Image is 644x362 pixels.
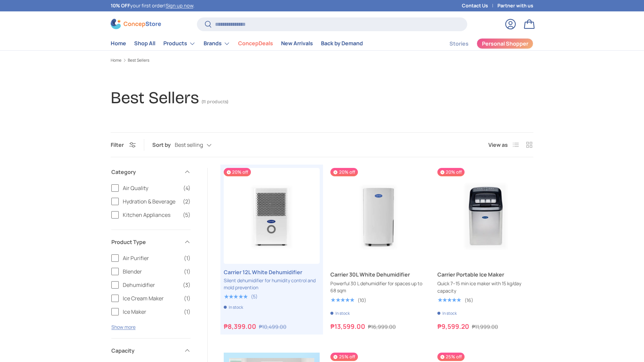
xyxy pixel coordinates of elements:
[330,270,426,279] a: Carrier 30L White Dehumidifier
[123,184,179,192] span: Air Quality
[111,160,191,184] summary: Category
[224,168,251,176] span: 20% off
[437,168,465,176] span: 20% off
[183,211,191,219] span: (5)
[111,238,180,246] span: Product Type
[183,281,191,289] span: (3)
[330,168,358,176] span: 20% off
[159,37,200,50] summary: Products
[111,2,195,9] p: your first order! .
[134,37,155,50] a: Shop All
[224,268,320,276] a: Carrier 12L White Dehumidifier
[123,197,179,205] span: Hydration & Beverage
[482,41,528,46] span: Personal Shopper
[111,230,191,254] summary: Product Type
[111,37,126,50] a: Home
[184,308,191,316] span: (1)
[183,184,191,192] span: (4)
[175,139,225,151] button: Best selling
[330,168,426,264] img: carrier-dehumidifier-30-liter-full-view-concepstore
[111,324,136,330] button: Show more
[123,294,180,302] span: Ice Cream Maker
[111,168,180,176] span: Category
[224,168,320,264] a: Carrier 12L White Dehumidifier
[433,37,533,50] nav: Secondary
[477,38,533,49] a: Personal Shopper
[123,267,180,276] span: Blender
[238,37,273,50] a: ConcepDeals
[111,347,180,355] span: Capacity
[437,353,465,361] span: 25% off
[166,2,193,9] a: Sign up now
[123,308,180,316] span: Ice Maker
[163,37,196,50] a: Products
[111,141,136,148] button: Filter
[224,168,320,264] img: carrier-dehumidifier-12-liter-full-view-concepstore
[111,57,533,63] nav: Breadcrumbs
[321,37,363,50] a: Back by Demand
[183,197,191,205] span: (2)
[200,37,234,50] summary: Brands
[111,19,161,29] img: ConcepStore
[330,353,358,361] span: 25% off
[462,2,497,9] a: Contact Us
[488,141,508,149] span: View as
[437,168,533,264] img: carrier-ice-maker-full-view-concepstore
[111,88,199,108] h1: Best Sellers
[449,37,469,50] a: Stories
[175,142,203,148] span: Best selling
[111,58,121,62] a: Home
[281,37,313,50] a: New Arrivals
[330,168,426,264] a: Carrier 30L White Dehumidifier
[111,37,363,50] nav: Primary
[123,281,179,289] span: Dehumidifier
[128,58,149,62] a: Best Sellers
[184,254,191,262] span: (1)
[497,2,533,9] a: Partner with us
[123,211,179,219] span: Kitchen Appliances
[202,99,228,105] span: (11 products)
[437,270,533,279] a: Carrier Portable Ice Maker
[152,141,175,149] label: Sort by
[437,168,533,264] a: Carrier Portable Ice Maker
[111,141,124,148] span: Filter
[184,294,191,302] span: (1)
[123,254,180,262] span: Air Purifier
[184,267,191,276] span: (1)
[111,2,130,9] strong: 10% OFF
[204,37,230,50] a: Brands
